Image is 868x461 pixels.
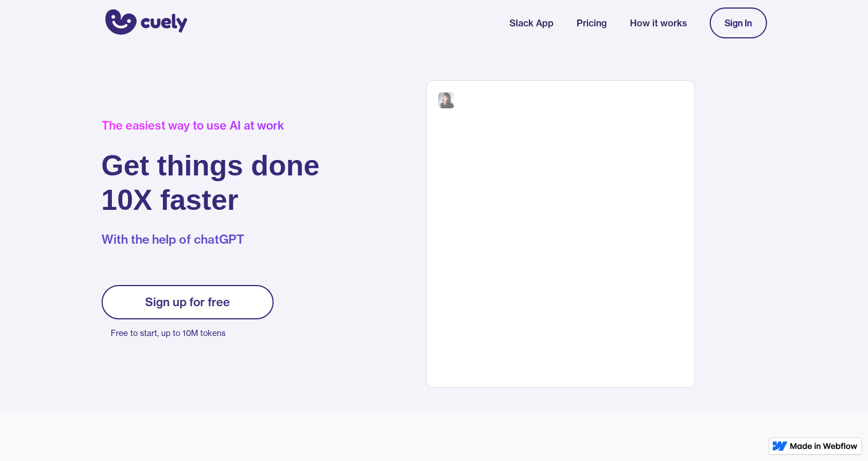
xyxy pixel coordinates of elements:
[725,18,752,28] div: Sign In
[111,325,274,341] p: Free to start, up to 10M tokens
[145,295,230,309] div: Sign up for free
[577,16,607,30] a: Pricing
[102,2,188,44] a: home
[102,231,320,248] p: With the help of chatGPT
[630,16,687,30] a: How it works
[102,149,320,217] h1: Get things done 10X faster
[102,119,320,132] div: The easiest way to use AI at work
[790,443,858,450] img: Made in Webflow
[509,16,554,30] a: Slack App
[102,285,274,319] a: Sign up for free
[710,7,767,38] a: Sign In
